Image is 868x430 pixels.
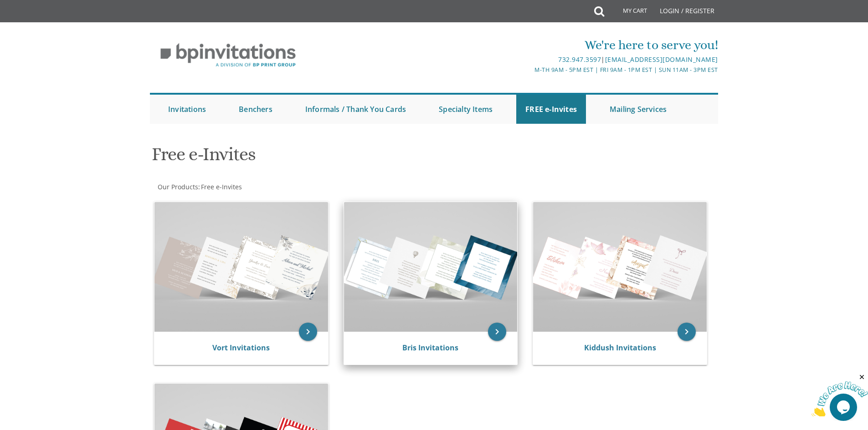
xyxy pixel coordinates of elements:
a: Specialty Items [430,95,502,124]
a: keyboard_arrow_right [488,323,506,341]
div: We're here to serve you! [340,36,718,54]
iframe: chat widget [812,373,868,416]
a: Our Products [157,182,198,191]
a: 732.947.3597 [558,55,601,64]
a: Informals / Thank You Cards [296,95,415,124]
a: [EMAIL_ADDRESS][DOMAIN_NAME] [605,55,718,64]
a: Kiddush Invitations [584,343,656,353]
h1: Free e-Invites [152,144,524,171]
img: Bris Invitations [344,202,518,332]
img: BP Invitation Loft [150,36,306,74]
div: : [150,182,434,192]
a: My Cart [603,1,653,24]
div: M-Th 9am - 5pm EST | Fri 9am - 1pm EST | Sun 11am - 3pm EST [340,65,718,75]
span: Free e-Invites [201,182,242,191]
a: keyboard_arrow_right [299,323,317,341]
a: Bris Invitations [402,343,458,353]
a: Invitations [159,95,215,124]
div: | [340,54,718,65]
a: FREE e-Invites [516,95,586,124]
a: Mailing Services [601,95,676,124]
a: Benchers [230,95,282,124]
a: Free e-Invites [200,182,242,191]
img: Vort Invitations [154,202,328,332]
img: Kiddush Invitations [533,202,707,332]
a: keyboard_arrow_right [678,323,696,341]
a: Vort Invitations [212,343,270,353]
